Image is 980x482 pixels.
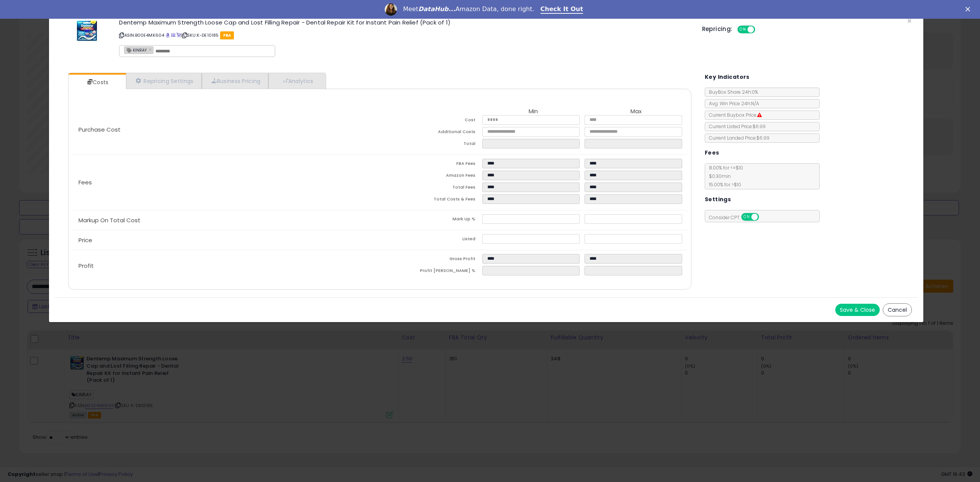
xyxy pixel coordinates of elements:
span: ON [742,214,751,220]
td: Mark Up % [380,214,482,226]
th: Max [585,108,687,115]
a: Check It Out [541,5,583,14]
h5: Settings [705,195,731,204]
span: $0.30 min [705,173,731,179]
td: Total Costs & Fees [380,194,482,206]
span: FBA [220,31,234,39]
p: Markup On Total Cost [72,217,380,223]
button: Save & Close [835,304,880,316]
span: OFF [758,214,770,220]
a: Analytics [268,73,325,89]
a: Business Pricing [202,73,269,89]
h5: Repricing: [702,26,733,32]
span: OFF [754,26,766,33]
a: Your listing only [176,32,181,38]
span: KINRAY [124,47,147,53]
button: Cancel [883,303,912,316]
span: Current Buybox Price: [705,112,762,118]
img: Profile image for Georgie [385,3,397,16]
th: Min [482,108,585,115]
span: 15.00 % for > $10 [705,181,741,188]
td: Profit [PERSON_NAME] % [380,266,482,278]
td: FBA Fees [380,159,482,171]
span: Current Landed Price: $6.99 [705,135,769,141]
div: Meet Amazon Data, done right. [403,5,534,13]
h5: Fees [705,148,719,158]
a: × [149,46,153,53]
td: Cost [380,115,482,127]
p: Profit [72,263,380,269]
td: Listed [380,234,482,246]
div: Close [965,7,973,11]
h3: Dentemp Maximum Strength Loose Cap and Lost Filling Repair - Dental Repair Kit for Instant Pain R... [119,20,690,25]
p: Price [72,237,380,243]
span: 8.00 % for <= $10 [705,164,743,188]
h5: Key Indicators [705,72,750,82]
span: BuyBox Share 24h: 0% [705,89,758,95]
td: Total Fees [380,182,482,194]
p: ASIN: B00E4MK604 | SKU: K-DE10185 [119,29,690,41]
span: Current Listed Price: $6.99 [705,123,766,130]
td: Total [380,139,482,151]
td: Gross Profit [380,254,482,266]
a: Repricing Settings [126,73,202,89]
td: Additional Costs [380,127,482,139]
i: Suppressed Buy Box [757,113,762,117]
span: ON [738,26,748,33]
img: 51ve1yqX7-L._SL60_.jpg [75,20,98,42]
span: Consider CPT: [705,214,769,221]
span: Avg. Win Price 24h: N/A [705,100,759,107]
p: Purchase Cost [72,127,380,133]
a: Costs [69,75,125,90]
td: Amazon Fees [380,171,482,182]
a: BuyBox page [166,32,170,38]
p: Fees [72,179,380,186]
a: All offer listings [171,32,175,38]
i: DataHub... [418,5,456,13]
span: × [907,15,912,26]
